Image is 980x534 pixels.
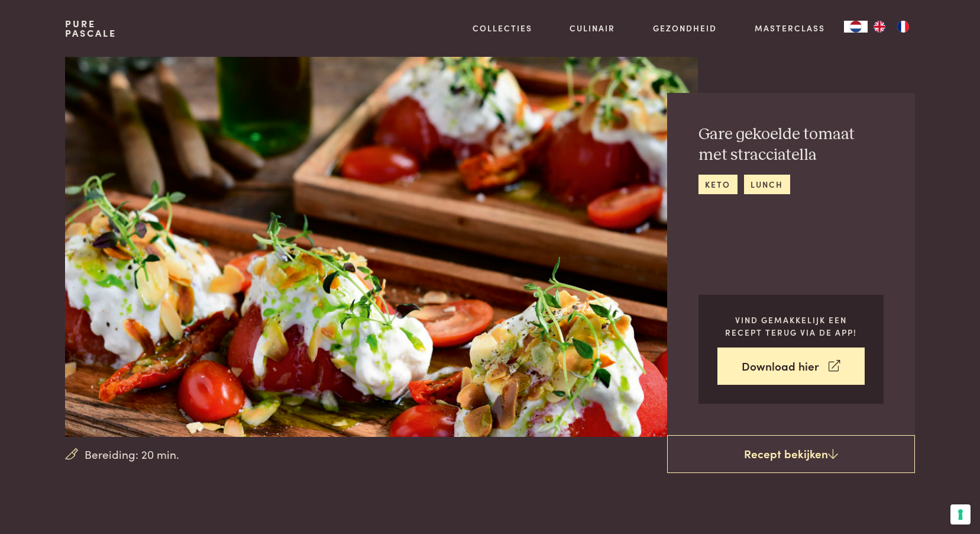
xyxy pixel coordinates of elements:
[717,348,865,385] a: Download hier
[844,21,915,33] aside: Language selected: Nederlands
[717,314,865,338] p: Vind gemakkelijk een recept terug via de app!
[65,57,697,437] img: Gare gekoelde tomaat met stracciatella
[844,21,868,33] div: Language
[698,124,884,165] h2: Gare gekoelde tomaat met stracciatella
[950,504,971,525] button: Uw voorkeuren voor toestemming voor trackingtechnologieën
[473,22,532,34] a: Collecties
[868,21,915,33] ul: Language list
[85,446,179,463] span: Bereiding: 20 min.
[570,22,615,34] a: Culinair
[65,19,117,38] a: PurePascale
[653,22,717,34] a: Gezondheid
[667,435,915,473] a: Recept bekijken
[755,22,825,34] a: Masterclass
[891,21,915,33] a: FR
[698,175,738,194] a: keto
[868,21,891,33] a: EN
[744,175,790,194] a: lunch
[844,21,868,33] a: NL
